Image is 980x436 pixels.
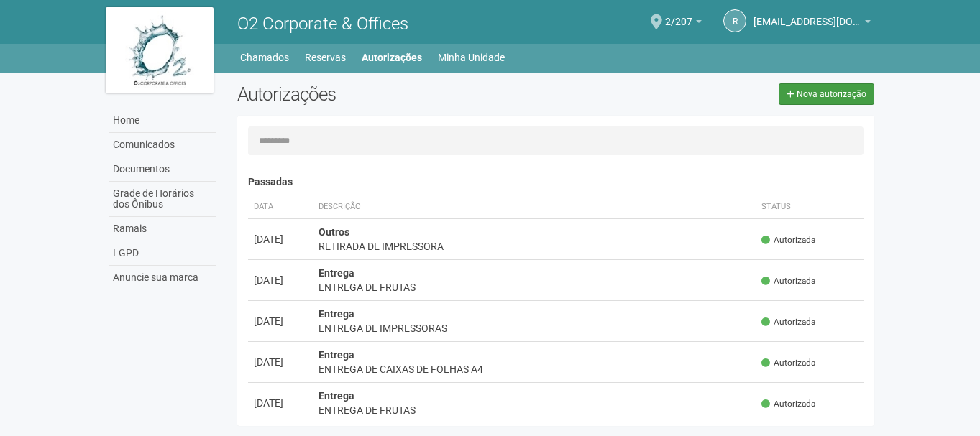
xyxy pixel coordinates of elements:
a: r [723,9,746,32]
a: Documentos [109,157,216,182]
div: [DATE] [254,355,307,369]
th: Descrição [313,195,756,219]
a: [EMAIL_ADDRESS][DOMAIN_NAME] [754,18,871,29]
span: O2 Corporate & Offices [237,14,408,34]
strong: Entrega [319,349,354,361]
a: Nova autorização [779,83,874,105]
span: Autorizada [761,316,815,328]
span: Nova autorização [797,89,866,99]
strong: Outros [319,226,349,238]
img: logo.jpg [106,7,214,93]
span: Autorizada [761,398,815,410]
span: 2/207 [665,2,692,27]
h4: Passadas [248,177,864,187]
a: LGPD [109,241,216,266]
span: Autorizada [761,234,815,246]
a: Minha Unidade [438,47,505,68]
div: [DATE] [254,396,307,410]
div: [DATE] [254,232,307,246]
strong: Entrega [319,308,354,320]
a: Anuncie sua marca [109,266,216,289]
div: [DATE] [254,314,307,328]
span: Autorizada [761,357,815,369]
span: Autorizada [761,275,815,287]
a: 2/207 [665,18,702,29]
div: [DATE] [254,273,307,287]
th: Data [248,195,313,219]
strong: Entrega [319,390,354,402]
a: Reservas [305,47,346,68]
div: ENTREGA DE FRUTAS [319,280,751,294]
a: Ramais [109,217,216,241]
a: Home [109,108,216,133]
h2: Autorizações [237,83,545,105]
a: Comunicados [109,133,216,157]
th: Status [756,195,864,219]
span: recepcao@benassirio.com.br [754,2,861,27]
div: ENTREGA DE FRUTAS [319,403,751,417]
a: Grade de Horários dos Ônibus [109,182,216,217]
div: RETIRADA DE IMPRESSORA [319,239,751,254]
a: Autorizações [362,47,422,68]
a: Chamados [240,47,289,68]
div: ENTREGA DE CAIXAS DE FOLHAS A4 [319,362,751,376]
div: ENTREGA DE IMPRESSORAS [319,321,751,335]
strong: Entrega [319,267,354,279]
